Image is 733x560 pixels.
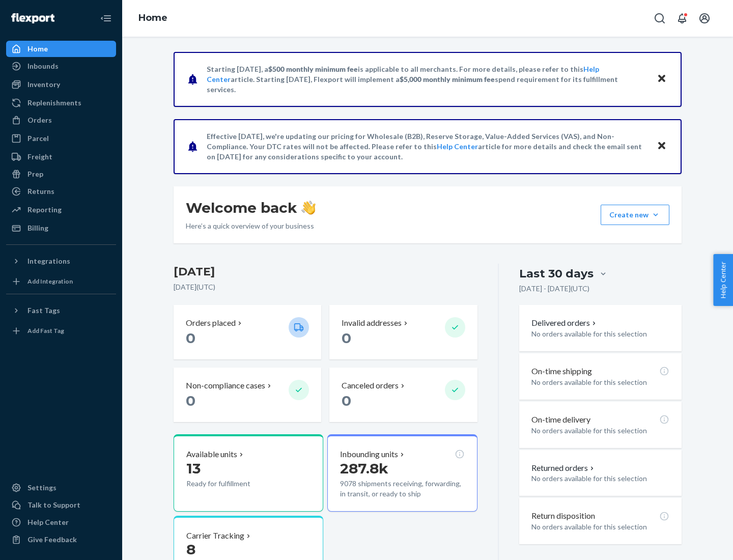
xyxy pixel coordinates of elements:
[138,12,167,23] a: Home
[186,392,195,409] span: 0
[601,205,669,225] button: Create new
[186,380,265,391] p: Non-compliance cases
[519,284,589,294] p: [DATE] - [DATE] ( UTC )
[6,166,116,182] a: Prep
[519,266,594,282] div: Last 30 days
[27,483,57,493] div: Settings
[6,149,116,165] a: Freight
[174,264,477,280] h3: [DATE]
[6,183,116,200] a: Returns
[6,130,116,147] a: Parcel
[340,460,388,477] span: 287.8k
[268,65,358,73] span: $500 monthly minimum fee
[694,8,715,29] button: Open account menu
[27,517,69,527] div: Help Center
[6,112,116,128] a: Orders
[174,282,477,292] p: [DATE] ( UTC )
[186,530,244,542] p: Carrier Tracking
[27,277,73,286] div: Add Integration
[27,98,81,108] div: Replenishments
[27,61,59,71] div: Inbounds
[650,8,670,29] button: Open Search Box
[27,133,49,144] div: Parcel
[6,220,116,236] a: Billing
[655,139,668,154] button: Close
[672,8,692,29] button: Open notifications
[207,131,647,162] p: Effective [DATE], we're updating our pricing for Wholesale (B2B), Reserve Storage, Value-Added Se...
[342,380,399,391] p: Canceled orders
[301,201,316,215] img: hand-wave emoji
[531,329,669,339] p: No orders available for this selection
[6,58,116,74] a: Inbounds
[6,95,116,111] a: Replenishments
[327,434,477,512] button: Inbounding units287.8k9078 shipments receiving, forwarding, in transit, or ready to ship
[186,329,195,347] span: 0
[27,79,60,90] div: Inventory
[27,169,43,179] div: Prep
[27,223,48,233] div: Billing
[6,480,116,496] a: Settings
[531,510,595,522] p: Return disposition
[531,473,669,484] p: No orders available for this selection
[6,202,116,218] a: Reporting
[27,152,52,162] div: Freight
[27,44,48,54] div: Home
[531,414,590,426] p: On-time delivery
[27,256,70,266] div: Integrations
[437,142,478,151] a: Help Center
[27,115,52,125] div: Orders
[340,449,398,460] p: Inbounding units
[531,522,669,532] p: No orders available for this selection
[713,254,733,306] button: Help Center
[174,434,323,512] button: Available units13Ready for fulfillment
[207,64,647,95] p: Starting [DATE], a is applicable to all merchants. For more details, please refer to this article...
[655,72,668,87] button: Close
[174,368,321,422] button: Non-compliance cases 0
[531,317,598,329] button: Delivered orders
[6,76,116,93] a: Inventory
[186,317,236,329] p: Orders placed
[27,305,60,316] div: Fast Tags
[531,377,669,387] p: No orders available for this selection
[6,531,116,548] button: Give Feedback
[6,253,116,269] button: Integrations
[186,541,195,558] span: 8
[6,41,116,57] a: Home
[400,75,495,83] span: $5,000 monthly minimum fee
[531,462,596,474] button: Returned orders
[27,186,54,197] div: Returns
[6,497,116,513] a: Talk to Support
[186,221,316,231] p: Here’s a quick overview of your business
[531,426,669,436] p: No orders available for this selection
[11,13,54,23] img: Flexport logo
[329,305,477,359] button: Invalid addresses 0
[186,479,280,489] p: Ready for fulfillment
[531,366,592,377] p: On-time shipping
[342,317,402,329] p: Invalid addresses
[6,273,116,290] a: Add Integration
[27,326,64,335] div: Add Fast Tag
[130,4,176,33] ol: breadcrumbs
[186,199,316,217] h1: Welcome back
[342,329,351,347] span: 0
[186,460,201,477] span: 13
[27,500,80,510] div: Talk to Support
[27,205,62,215] div: Reporting
[27,535,77,545] div: Give Feedback
[96,8,116,29] button: Close Navigation
[186,449,237,460] p: Available units
[329,368,477,422] button: Canceled orders 0
[6,323,116,339] a: Add Fast Tag
[6,302,116,319] button: Fast Tags
[342,392,351,409] span: 0
[6,514,116,530] a: Help Center
[174,305,321,359] button: Orders placed 0
[340,479,464,499] p: 9078 shipments receiving, forwarding, in transit, or ready to ship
